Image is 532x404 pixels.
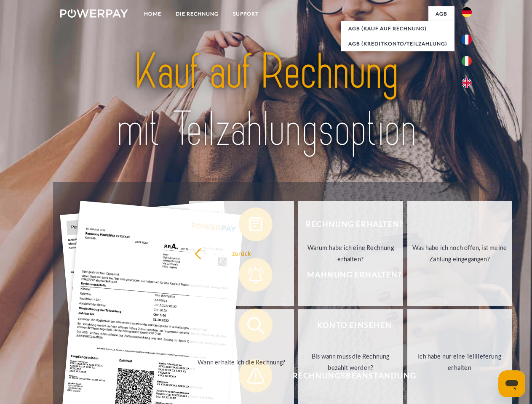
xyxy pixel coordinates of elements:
[60,9,128,18] img: logo-powerpay-white.svg
[462,78,472,88] img: en
[137,6,168,21] a: Home
[226,6,266,21] a: SUPPORT
[303,242,398,265] div: Warum habe ich eine Rechnung erhalten?
[498,370,525,397] iframe: Schaltfläche zum Öffnen des Messaging-Fensters
[341,36,454,51] a: AGB (Kreditkonto/Teilzahlung)
[407,201,512,306] a: Was habe ich noch offen, ist meine Zahlung eingegangen?
[428,6,454,21] a: agb
[412,351,507,373] div: Ich habe nur eine Teillieferung erhalten
[462,7,472,17] img: de
[462,35,472,45] img: fr
[168,6,226,21] a: DIE RECHNUNG
[303,351,398,373] div: Bis wann muss die Rechnung bezahlt werden?
[462,56,472,66] img: it
[80,40,452,161] img: title-powerpay_de.svg
[194,247,289,259] div: zurück
[341,21,454,36] a: AGB (Kauf auf Rechnung)
[412,242,507,265] div: Was habe ich noch offen, ist meine Zahlung eingegangen?
[194,356,289,367] div: Wann erhalte ich die Rechnung?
